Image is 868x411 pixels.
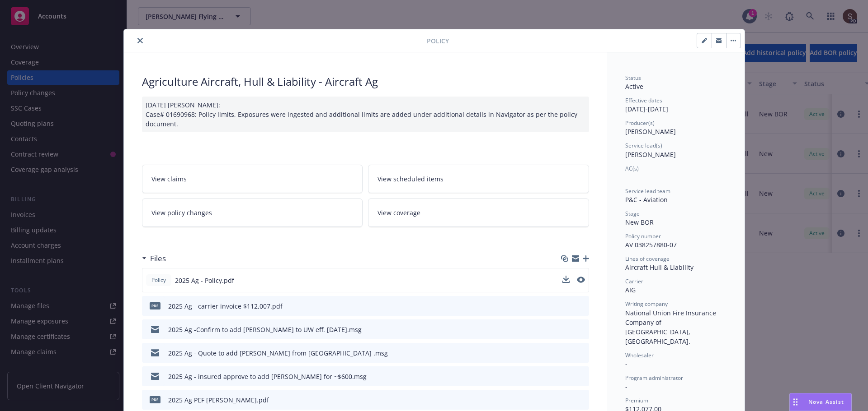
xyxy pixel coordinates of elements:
[168,395,269,405] div: 2025 Ag PEF [PERSON_NAME].pdf
[168,301,283,311] div: 2025 Ag - carrier invoice $112,007.pdf
[625,277,643,285] span: Carrier
[142,199,363,227] a: View policy changes
[625,173,627,181] span: -
[175,276,234,285] span: 2025 Ag - Policy.pdf
[577,325,585,334] button: preview file
[625,82,643,91] span: Active
[625,374,683,382] span: Program administrator
[625,286,636,294] span: AIG
[563,395,570,405] button: download file
[563,301,570,311] button: download file
[625,187,670,195] span: Service lead team
[625,97,726,114] div: [DATE] - [DATE]
[377,174,443,184] span: View scheduled items
[168,372,367,381] div: 2025 Ag - insured approve to add [PERSON_NAME] for ~$600.msg
[368,199,589,227] a: View coverage
[625,150,676,159] span: [PERSON_NAME]
[377,208,420,217] span: View coverage
[168,348,388,358] div: 2025 Ag - Quote to add [PERSON_NAME] from [GEOGRAPHIC_DATA] .msg
[625,142,662,149] span: Service lead(s)
[625,360,627,368] span: -
[150,253,166,264] h3: Files
[625,309,718,346] span: National Union Fire Insurance Company of [GEOGRAPHIC_DATA], [GEOGRAPHIC_DATA].
[577,395,585,405] button: preview file
[808,398,844,406] span: Nova Assist
[150,302,160,309] span: pdf
[625,300,668,308] span: Writing company
[577,301,585,311] button: preview file
[625,263,693,272] span: Aircraft Hull & Liability
[625,97,662,104] span: Effective dates
[789,393,852,411] button: Nova Assist
[625,127,676,136] span: [PERSON_NAME]
[577,372,585,381] button: preview file
[625,195,668,204] span: P&C - Aviation
[625,119,655,127] span: Producer(s)
[625,74,641,82] span: Status
[625,382,627,391] span: -
[563,325,570,334] button: download file
[790,393,801,411] div: Drag to move
[562,276,570,285] button: download file
[625,351,654,359] span: Wholesaler
[142,165,363,193] a: View claims
[625,255,670,263] span: Lines of coverage
[427,36,449,46] span: Policy
[625,240,677,249] span: AV 038257880-07
[625,165,639,172] span: AC(s)
[577,348,585,358] button: preview file
[151,208,212,217] span: View policy changes
[168,325,362,334] div: 2025 Ag -Confirm to add [PERSON_NAME] to UW eff. [DATE].msg
[368,165,589,193] a: View scheduled items
[625,232,661,240] span: Policy number
[577,277,585,283] button: preview file
[142,253,166,264] div: Files
[563,348,570,358] button: download file
[142,97,589,132] div: [DATE] [PERSON_NAME]: Case# 01690968: Policy limits, Exposures were ingested and additional limit...
[563,372,570,381] button: download file
[142,74,589,89] div: Agriculture Aircraft, Hull & Liability - Aircraft Ag
[150,276,168,284] span: Policy
[151,174,187,184] span: View claims
[135,35,146,46] button: close
[577,276,585,285] button: preview file
[562,276,570,283] button: download file
[625,210,640,217] span: Stage
[625,397,648,404] span: Premium
[150,396,160,403] span: pdf
[625,218,654,226] span: New BOR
